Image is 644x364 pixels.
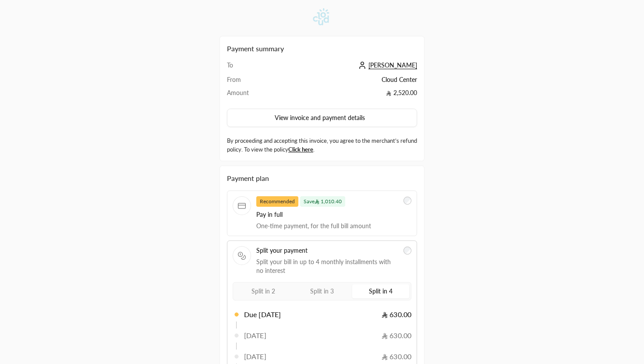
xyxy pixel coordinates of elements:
label: By proceeding and accepting this invoice, you agree to the merchant’s refund policy. To view the ... [227,137,417,154]
div: Payment plan [227,173,417,184]
td: To [227,61,277,75]
span: Pay in full [256,210,398,219]
a: Click here [288,146,313,153]
span: Save 1,010.40 [300,196,345,207]
span: Split your bill in up to 4 monthly installments with no interest [256,258,398,275]
span: [DATE] [244,330,266,341]
span: [DATE] [244,351,266,362]
td: From [227,75,277,88]
span: [PERSON_NAME] [368,61,417,69]
span: Due [DATE] [244,309,281,320]
span: 630.00 [382,351,411,362]
span: Split your payment [256,246,398,255]
input: RecommendedSave 1,010.40Pay in fullOne-time payment, for the full bill amount [403,197,411,205]
input: Split your paymentSplit your bill in up to 4 monthly installments with no interest [403,247,411,254]
h2: Payment summary [227,43,417,54]
span: 630.00 [382,309,411,320]
span: Split in 4 [369,287,393,295]
td: 2,520.00 [277,88,417,102]
td: Cloud Center [277,75,417,88]
span: One-time payment, for the full bill amount [256,222,398,230]
td: Amount [227,88,277,102]
span: Split in 3 [310,287,334,295]
button: View invoice and payment details [227,109,417,127]
span: 630.00 [382,330,411,341]
img: Company Logo [310,5,334,29]
span: Recommended [256,196,298,207]
span: Split in 2 [251,287,275,295]
a: [PERSON_NAME] [356,61,417,69]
